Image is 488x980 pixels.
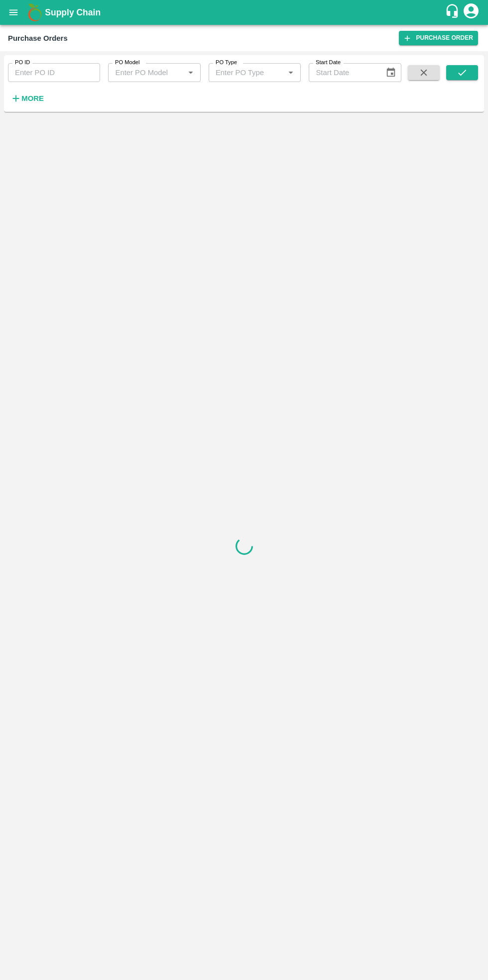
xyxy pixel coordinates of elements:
input: Enter PO Model [111,66,181,79]
input: Start Date [309,63,377,82]
label: PO Type [216,59,237,67]
button: Choose date [381,63,400,82]
a: Purchase Order [399,31,478,45]
div: Purchase Orders [8,32,68,45]
label: Start Date [316,59,341,67]
strong: More [21,94,44,102]
label: PO Model [115,59,140,67]
button: open drawer [2,1,25,24]
b: Supply Chain [45,7,101,17]
input: Enter PO Type [212,66,281,79]
a: Supply Chain [45,5,445,19]
img: logo [25,2,45,22]
button: Open [284,66,297,79]
div: customer-support [445,3,462,21]
button: More [8,90,46,107]
button: Open [184,66,197,79]
label: PO ID [15,59,30,67]
div: account of current user [462,2,480,23]
input: Enter PO ID [8,63,100,82]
